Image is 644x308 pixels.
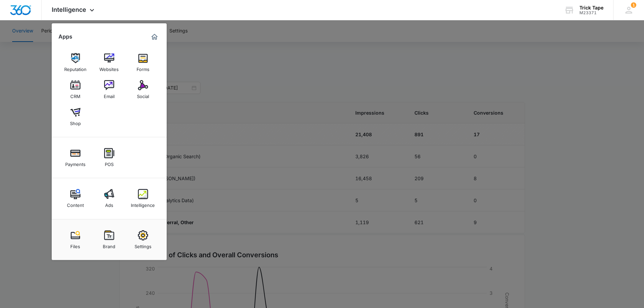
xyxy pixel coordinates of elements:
[579,10,603,15] div: account id
[631,2,636,8] span: 1
[67,199,84,208] div: Content
[130,186,156,211] a: Intelligence
[63,227,88,253] a: Files
[96,50,122,75] a: Websites
[131,199,155,208] div: Intelligence
[130,77,156,102] a: Social
[130,227,156,253] a: Settings
[70,240,80,249] div: Files
[70,90,80,99] div: CRM
[137,90,149,99] div: Social
[135,240,151,249] div: Settings
[63,104,88,129] a: Shop
[52,6,86,13] span: Intelligence
[579,5,603,10] div: account name
[70,117,81,126] div: Shop
[105,158,114,167] div: POS
[96,145,122,170] a: POS
[105,199,113,208] div: Ads
[96,186,122,211] a: Ads
[63,186,88,211] a: Content
[149,31,160,42] a: Marketing 360® Dashboard
[63,50,88,75] a: Reputation
[104,90,115,99] div: Email
[96,77,122,102] a: Email
[99,63,119,72] div: Websites
[64,63,87,72] div: Reputation
[130,50,156,75] a: Forms
[65,158,86,167] div: Payments
[137,63,149,72] div: Forms
[63,145,88,170] a: Payments
[96,227,122,253] a: Brand
[58,33,72,40] h2: Apps
[63,77,88,102] a: CRM
[631,2,636,8] div: notifications count
[103,240,115,249] div: Brand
